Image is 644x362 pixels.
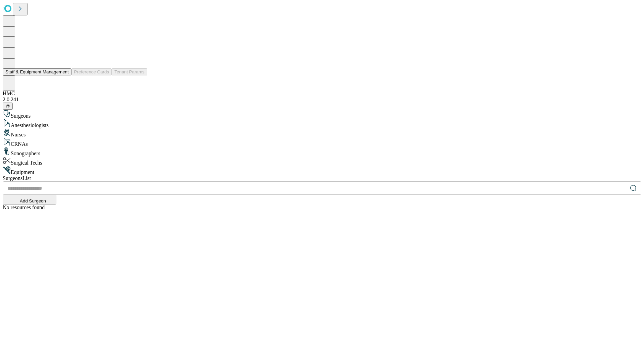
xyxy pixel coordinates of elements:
[3,195,56,204] button: Add Surgeon
[3,157,641,166] div: Surgical Techs
[20,198,46,203] span: Add Surgeon
[3,204,641,210] div: No resources found
[5,104,10,109] span: @
[3,175,641,181] div: Surgeons List
[3,128,641,138] div: Nurses
[3,90,641,97] div: HMC
[3,110,641,119] div: Surgeons
[3,138,641,147] div: CRNAs
[3,103,13,110] button: @
[3,166,641,175] div: Equipment
[3,68,71,75] button: Staff & Equipment Management
[3,119,641,128] div: Anesthesiologists
[112,68,147,75] button: Tenant Params
[3,147,641,157] div: Sonographers
[71,68,112,75] button: Preference Cards
[3,97,641,103] div: 2.0.241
